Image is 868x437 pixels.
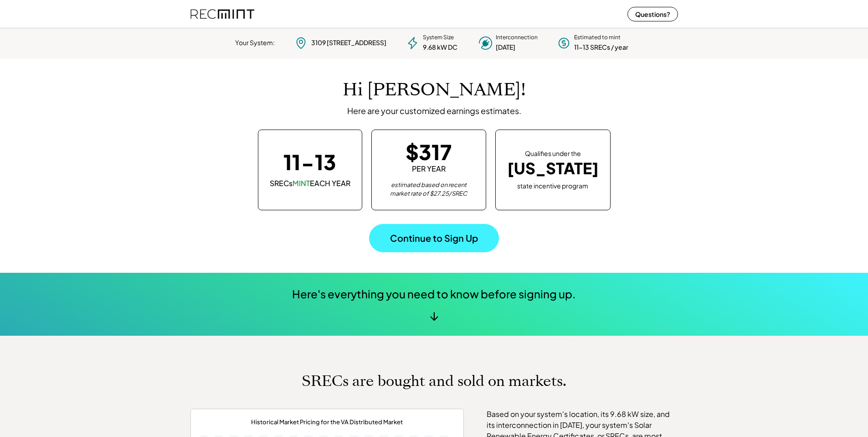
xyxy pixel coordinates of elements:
[343,79,526,101] h1: Hi [PERSON_NAME]!
[293,178,310,188] font: MINT
[406,141,452,162] div: $317
[496,34,538,42] div: Interconnection
[347,105,521,116] div: Here are your customized earnings estimates.
[283,151,336,172] div: 11-13
[251,418,403,426] div: Historical Market Pricing for the VA Distributed Market
[517,180,588,191] div: state incentive program
[292,286,576,302] div: Here's everything you need to know before signing up.
[525,149,581,158] div: Qualifies under the
[302,372,566,390] h1: SRECs are bought and sold on markets.
[574,34,621,42] div: Estimated to mint
[383,181,474,198] div: estimated based on recent market rate of $27.25/SREC
[270,178,350,188] div: SRECs EACH YEAR
[423,43,457,52] div: 9.68 kW DC
[627,7,678,21] button: Questions?
[507,159,599,178] div: [US_STATE]
[369,224,499,252] button: Continue to Sign Up
[430,308,438,322] div: ↓
[190,2,254,26] img: recmint-logotype%403x%20%281%29.jpeg
[412,164,446,174] div: PER YEAR
[496,43,515,52] div: [DATE]
[235,38,275,47] div: Your System:
[574,43,628,52] div: 11-13 SRECs / year
[423,34,454,42] div: System Size
[311,38,386,47] div: 3109 [STREET_ADDRESS]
